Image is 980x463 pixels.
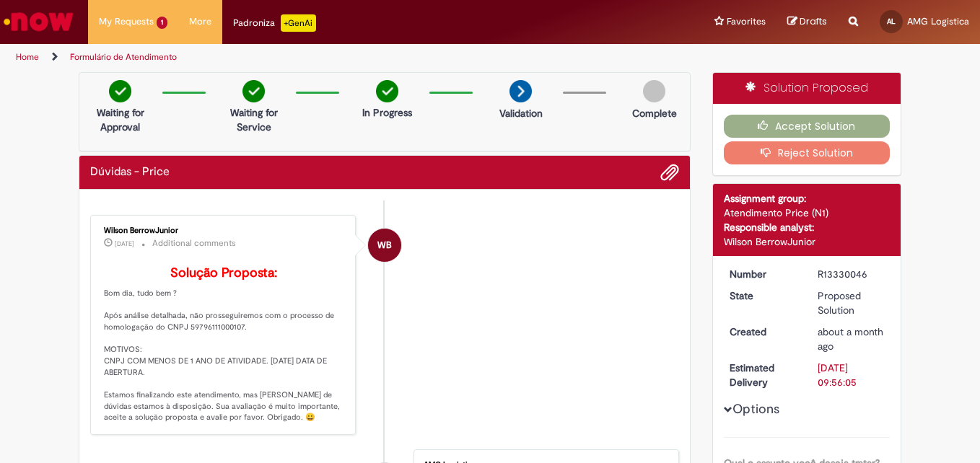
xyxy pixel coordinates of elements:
[377,228,392,263] span: WB
[719,288,808,303] dt: State
[818,325,885,353] div: 28/07/2025 15:56:01
[70,51,177,63] a: Formulário de Atendimento
[724,191,891,206] div: Assignment group:
[170,265,277,281] b: Solução Proposta:
[724,206,891,220] div: Atendimento Price (N1)
[800,14,827,28] span: Drafts
[724,220,891,234] div: Responsible analyst:
[376,80,398,102] img: check-circle-green.png
[189,14,211,29] span: More
[887,17,896,26] span: AL
[632,106,677,120] p: Complete
[499,106,543,120] p: Validation
[16,51,39,63] a: Home
[85,105,155,134] p: Waiting for Approval
[818,325,883,353] time: 28/07/2025 15:56:01
[907,15,969,27] span: AMG Logistica
[724,141,891,164] button: Reject Solution
[643,80,665,102] img: img-circle-grey.png
[115,239,134,248] span: [DATE]
[818,267,885,281] div: R13330046
[104,266,344,423] p: Bom dia, tudo bem ? Após análise detalhada, não prosseguiremos com o processo de homologação do C...
[104,226,344,235] div: Wilson BerrowJunior
[11,44,642,71] ul: Page breadcrumbs
[724,115,891,138] button: Accept Solution
[719,267,808,281] dt: Number
[99,14,154,29] span: My Requests
[1,7,76,36] img: ServiceNow
[109,80,131,102] img: check-circle-green.png
[157,17,167,29] span: 1
[90,166,170,179] h2: Dúvidas - Price Ticket history
[787,15,827,29] a: Drafts
[152,237,236,250] small: Additional comments
[362,105,412,120] p: In Progress
[242,80,265,102] img: check-circle-green.png
[818,288,885,317] div: Proposed Solution
[727,14,766,29] span: Favorites
[818,325,883,353] span: about a month ago
[724,234,891,249] div: Wilson BerrowJunior
[719,325,808,339] dt: Created
[719,361,808,389] dt: Estimated Delivery
[115,239,134,248] time: 26/08/2025 09:01:32
[219,105,289,134] p: Waiting for Service
[509,80,532,102] img: arrow-next.png
[233,14,316,32] div: Padroniza
[368,229,401,262] div: Wilson BerrowJunior
[660,163,679,182] button: Add attachments
[713,73,901,104] div: Solution Proposed
[281,14,316,32] p: +GenAi
[818,361,885,389] div: [DATE] 09:56:05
